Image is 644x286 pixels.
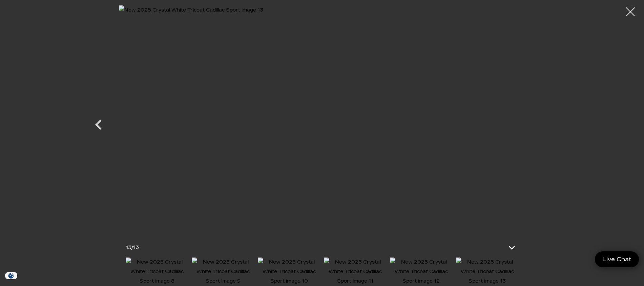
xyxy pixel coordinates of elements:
img: New 2025 Crystal White Tricoat Cadillac Sport image 9 [192,257,254,286]
img: New 2025 Crystal White Tricoat Cadillac Sport image 11 [324,257,387,286]
a: Live Chat [595,251,639,267]
div: Previous [88,111,109,142]
span: Live Chat [599,255,635,263]
img: New 2025 Crystal White Tricoat Cadillac Sport image 10 [258,257,320,286]
span: 13 [133,245,139,250]
img: Opt-Out Icon [3,272,19,279]
img: New 2025 Crystal White Tricoat Cadillac Sport image 13 [456,257,519,286]
img: New 2025 Crystal White Tricoat Cadillac Sport image 13 [119,5,525,232]
section: Click to Open Cookie Consent Modal [3,272,19,279]
div: / [126,243,139,252]
span: 13 [126,245,131,250]
img: New 2025 Crystal White Tricoat Cadillac Sport image 8 [126,257,188,286]
img: New 2025 Crystal White Tricoat Cadillac Sport image 12 [390,257,453,286]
